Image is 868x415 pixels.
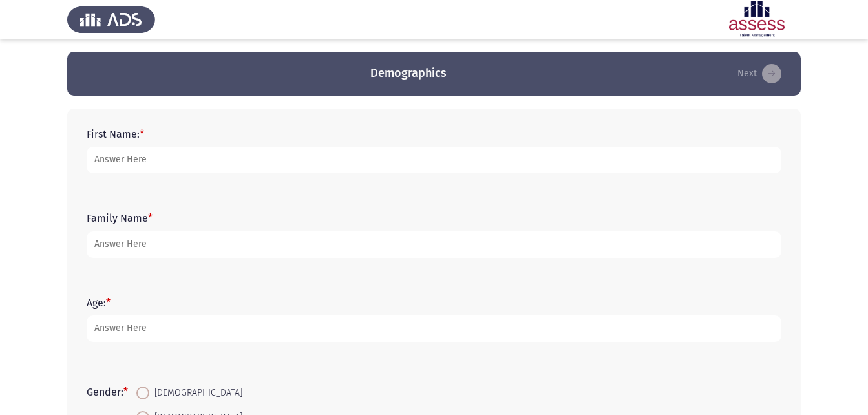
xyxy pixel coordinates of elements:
input: add answer text [87,147,781,173]
img: Assessment logo of ASSESS English Language Assessment (3 Module) (Ad - IB) [713,1,801,37]
input: add answer text [87,231,781,258]
label: First Name: [87,128,144,140]
input: add answer text [87,315,781,342]
label: Family Name [87,212,153,224]
span: [DEMOGRAPHIC_DATA] [149,385,242,401]
button: load next page [734,63,785,84]
label: Age: [87,297,111,309]
img: Assess Talent Management logo [67,1,155,37]
h3: Demographics [370,65,447,81]
label: Gender: [87,386,128,398]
